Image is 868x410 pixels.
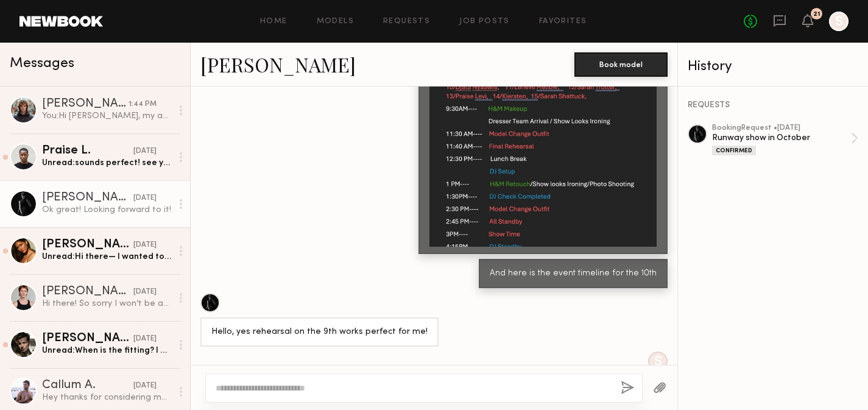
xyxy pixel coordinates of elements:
a: Job Posts [459,18,510,26]
div: [PERSON_NAME] [42,98,129,110]
a: Requests [383,18,430,26]
div: Hello, yes rehearsal on the 9th works perfect for me! [211,325,428,339]
div: Confirmed [712,146,756,155]
div: Ok great! Looking forward to it! [42,204,172,216]
div: [DATE] [133,286,157,298]
div: Unread: Hi there— I wanted to reach out to let you know that I unfortunately will not be able to ... [42,251,172,263]
div: Unread: sounds perfect! see you [DATE] [42,157,172,169]
div: [DATE] [133,146,157,157]
div: [PERSON_NAME] [42,192,133,204]
div: [DATE] [133,193,157,204]
div: booking Request • [DATE] [712,124,851,132]
div: REQUESTS [688,101,858,110]
div: Runway show in October [712,132,851,144]
a: Favorites [539,18,587,26]
div: Hey thanks for considering me. I’m on a shoot in LA on [DATE]-[DATE] so I won’t be able to do this. [42,392,172,403]
button: Book model [574,52,668,77]
div: Praise L. [42,145,133,157]
div: And here is the event timeline for the 10th [490,267,657,281]
div: 1:44 PM [129,99,157,110]
a: Home [260,18,288,26]
a: [PERSON_NAME] [200,51,356,77]
a: Models [317,18,354,26]
a: S [829,12,849,31]
a: Book model [574,58,668,69]
div: [PERSON_NAME] [42,333,133,345]
div: You: Hi [PERSON_NAME], my apologies for the last minute change, it looks like my client shortened... [42,110,172,122]
div: Callum A. [42,380,133,392]
div: [DATE] [133,380,157,392]
div: [DATE] [133,239,157,251]
div: History [688,60,858,74]
span: Messages [10,57,74,71]
div: [DATE] [133,333,157,345]
div: [PERSON_NAME] [42,286,133,298]
a: bookingRequest •[DATE]Runway show in OctoberConfirmed [712,124,858,155]
div: Unread: When is the fitting? I am unfortunately away with family this week! [42,345,172,356]
div: [PERSON_NAME] [42,239,133,251]
div: Hi there! So sorry I won’t be able to make it to the show as I am already booked, but thank you f... [42,298,172,309]
div: 21 [813,11,820,18]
